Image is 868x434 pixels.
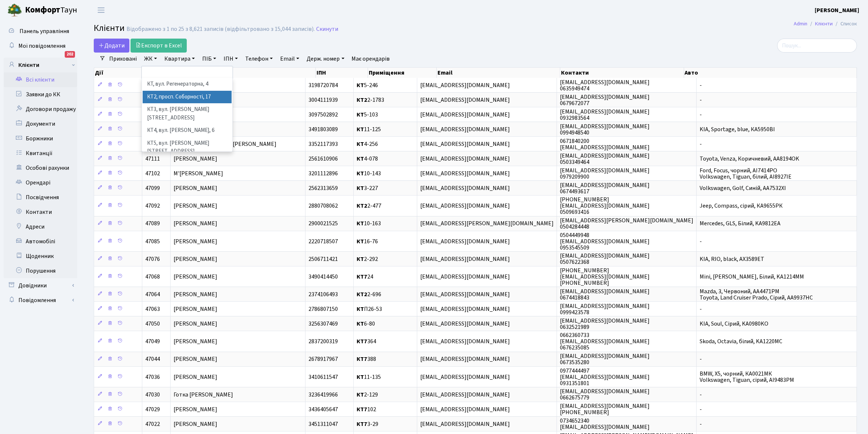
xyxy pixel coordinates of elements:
span: KIA, RIO, black, AX3589ET [700,255,764,263]
a: Admin [794,20,807,28]
b: КТ7 [357,337,367,345]
span: [PHONE_NUMBER] [EMAIL_ADDRESS][DOMAIN_NAME] 0509693416 [560,196,650,216]
a: Квитанції [4,146,77,161]
div: 202 [65,51,75,58]
span: [PERSON_NAME] [174,355,217,363]
span: [EMAIL_ADDRESS][DOMAIN_NAME] 0632521989 [560,317,650,331]
span: 47036 [145,373,160,381]
b: КТ2 [357,202,367,210]
span: 3436405647 [308,405,338,413]
span: [EMAIL_ADDRESS][DOMAIN_NAME] [PHONE_NUMBER] [560,402,650,416]
span: [EMAIL_ADDRESS][DOMAIN_NAME] [420,255,510,263]
span: [PERSON_NAME] [174,420,217,428]
a: Клієнти [4,58,77,72]
span: [EMAIL_ADDRESS][DOMAIN_NAME] [420,155,510,163]
span: 11-135 [357,373,381,381]
a: Контакти [4,205,77,219]
a: Щоденник [4,249,77,263]
span: Volkswagen, Golf, Синій, AA7532XI [700,184,786,192]
span: Таун [25,4,77,17]
a: Email [277,53,302,65]
span: [EMAIL_ADDRESS][DOMAIN_NAME] [420,140,510,148]
span: 3097502892 [308,111,338,119]
span: 102 [357,405,376,413]
span: 47044 [145,355,160,363]
span: - [700,81,702,89]
span: 3236419966 [308,391,338,399]
th: Авто [684,68,857,78]
b: КТ2 [357,96,367,104]
span: 47022 [145,420,160,428]
b: КТ [357,155,364,163]
span: 47076 [145,255,160,263]
span: 6-80 [357,320,375,328]
span: 0977444497 [EMAIL_ADDRESS][DOMAIN_NAME] 0931351801 [560,367,650,387]
span: 2900021525 [308,220,338,228]
a: Посвідчення [4,190,77,205]
li: КТ4, вул. [PERSON_NAME], 6 [143,124,232,137]
span: [EMAIL_ADDRESS][DOMAIN_NAME] [420,273,510,281]
span: - [700,111,702,119]
span: 47030 [145,391,160,399]
span: [PERSON_NAME] [174,255,217,263]
b: КТ [357,391,364,399]
th: Дії [94,68,142,78]
span: [EMAIL_ADDRESS][DOMAIN_NAME] 0507622368 [560,252,650,266]
span: KIA, Soul, Сірий, KA0980KO [700,320,768,328]
img: logo.png [7,3,22,18]
span: 2-1783 [357,96,384,104]
span: 47111 [145,155,160,163]
span: Ford, Focus, чорний, АІ7414РО Volkswagen, Tiguan, білий, AI8927IE [700,166,792,181]
span: [PERSON_NAME] [174,273,217,281]
span: [PERSON_NAME] [174,202,217,210]
span: 47029 [145,405,160,413]
li: КТ, вул. Регенераторна, 4 [143,78,232,91]
b: КТ [357,111,364,119]
span: - [700,405,702,413]
span: 47089 [145,220,160,228]
span: 3491803089 [308,125,338,133]
span: [EMAIL_ADDRESS][DOMAIN_NAME] 0994948540 [560,122,650,137]
span: [EMAIL_ADDRESS][DOMAIN_NAME] [420,355,510,363]
b: [PERSON_NAME] [815,6,859,14]
span: [PERSON_NAME] [174,184,217,192]
span: Mazda, 3, Червоний, AA4471PM Toyota, Land Cruiser Prado, Сірий, AA9937HC [700,287,813,302]
span: [EMAIL_ADDRESS][DOMAIN_NAME] [420,111,510,119]
span: [EMAIL_ADDRESS][DOMAIN_NAME] 0674418843 [560,287,650,302]
a: Довідники [4,278,77,293]
span: 2374106493 [308,290,338,298]
a: ПІБ [199,53,219,65]
span: 0671840200 [EMAIL_ADDRESS][DOMAIN_NAME] [560,137,650,151]
span: 3201112896 [308,169,338,177]
span: 388 [357,355,376,363]
span: 2678917967 [308,355,338,363]
b: КТ [357,169,364,177]
span: 5-246 [357,81,378,89]
span: 3490414450 [308,273,338,281]
span: [EMAIL_ADDRESS][DOMAIN_NAME] [420,237,510,245]
span: 24 [357,273,373,281]
li: КТ2, просп. Соборності, 17 [143,91,232,104]
span: 3256307469 [308,320,338,328]
a: Адреси [4,219,77,234]
span: 3-29 [357,420,378,428]
b: КТ [357,220,364,228]
span: [EMAIL_ADDRESS][DOMAIN_NAME] 0979209900 [560,166,650,181]
a: Всі клієнти [4,72,77,87]
a: Скинути [316,26,338,33]
span: - [700,237,702,245]
button: Переключити навігацію [92,4,110,16]
span: 47085 [145,237,160,245]
nav: breadcrumb [783,16,868,32]
span: 3004111939 [308,96,338,104]
span: Toyota, Venza, Коричневий, AA8194OK [700,155,799,163]
span: Додати [99,42,125,50]
span: 2-129 [357,391,378,399]
b: КТ [357,237,364,245]
span: - [700,391,702,399]
span: 47068 [145,273,160,281]
span: [EMAIL_ADDRESS][DOMAIN_NAME] [420,125,510,133]
span: 2506711421 [308,255,338,263]
span: [EMAIL_ADDRESS][DOMAIN_NAME] [420,337,510,345]
span: [EMAIL_ADDRESS][DOMAIN_NAME] [420,420,510,428]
